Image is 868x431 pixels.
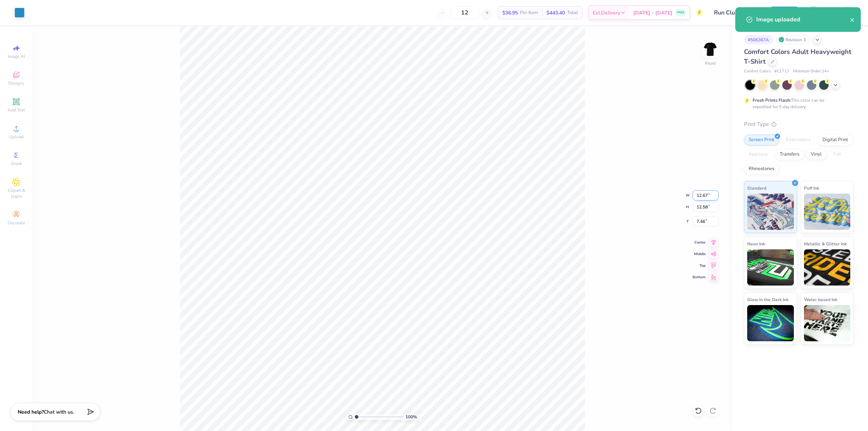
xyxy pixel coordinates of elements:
div: # 506367A [744,35,773,44]
span: Clipart & logos [4,187,29,199]
input: – – [451,6,479,19]
img: Front [703,42,718,56]
div: Front [705,60,716,67]
span: Water based Ink [804,296,837,303]
span: 100 % [405,414,417,420]
span: Image AI [8,54,25,59]
div: Print Type [744,120,854,128]
span: [DATE] - [DATE] [633,9,672,17]
span: Designs [8,80,24,86]
span: FREE [677,10,684,15]
span: Puff Ink [804,184,819,192]
div: Vinyl [806,149,826,160]
img: Neon Ink [747,249,794,286]
div: Foil [829,149,846,160]
span: Standard [747,184,766,192]
span: Est. Delivery [593,9,620,17]
span: $443.40 [546,9,565,17]
div: Screen Print [744,135,779,145]
span: Top [693,263,706,268]
div: Rhinestones [744,164,779,174]
div: Transfers [775,149,804,160]
span: Center [693,240,706,245]
span: Metallic & Glitter Ink [804,240,847,248]
span: Middle [693,252,706,257]
img: Glow in the Dark Ink [747,305,794,341]
span: Greek [11,161,22,166]
button: close [850,15,855,24]
div: Revision 3 [776,35,810,44]
span: $36.95 [502,9,518,17]
span: Chat with us. [44,409,74,415]
span: # C1717 [774,68,790,75]
span: Bottom [693,275,706,280]
span: Minimum Order: 24 + [793,68,829,75]
span: Upload [9,134,24,140]
div: This color can be expedited for 5 day delivery. [753,97,842,110]
img: Standard [747,194,794,230]
div: Digital Print [818,135,853,145]
span: Glow in the Dark Ink [747,296,788,303]
div: Image uploaded [756,15,850,24]
span: Neon Ink [747,240,765,248]
img: Puff Ink [804,194,851,230]
img: Metallic & Glitter Ink [804,249,851,286]
img: Water based Ink [804,305,851,341]
div: Applique [744,149,773,160]
strong: Need help? [18,409,44,415]
span: Decorate [8,220,25,226]
div: Embroidery [781,135,816,145]
strong: Fresh Prints Flash: [753,97,791,103]
span: Add Text [8,107,25,113]
span: Comfort Colors Adult Heavyweight T-Shirt [744,47,851,66]
span: Per Item [520,9,538,17]
span: Comfort Colors [744,68,771,75]
input: Untitled Design [709,5,762,20]
span: Total [567,9,578,17]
